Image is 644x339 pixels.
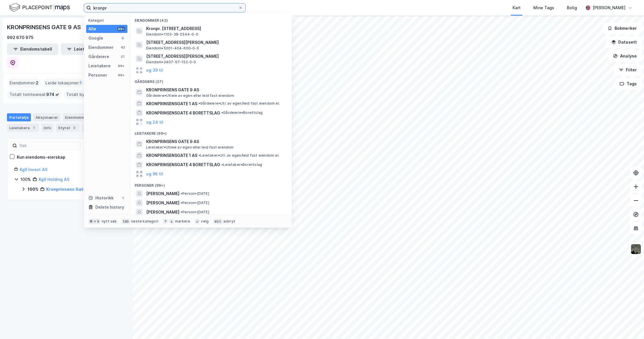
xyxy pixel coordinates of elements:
span: • [181,201,182,205]
div: markere [175,219,190,224]
div: Mine Tags [533,4,554,11]
div: Styret [56,124,79,132]
span: Gårdeiere • Utl. av egen/leid fast eiendom el. [198,101,280,106]
span: • [181,210,182,214]
div: 3 [71,125,77,131]
div: neste kategori [131,219,158,224]
span: • [221,162,223,167]
span: KRONPRINSENSGATE 1 AS [146,152,197,159]
button: Analyse [608,50,642,62]
span: Eiendom • 5001-404-600-0-0 [146,46,199,51]
div: Portefølje [7,113,31,121]
div: 100% [21,176,31,183]
img: 9k= [630,244,641,255]
a: Kronprinsens Gate 9 AS [46,187,96,192]
div: 1 [31,125,37,131]
span: 974 ㎡ [46,91,59,98]
div: 0 [120,36,125,40]
button: og 24 til [146,118,163,125]
span: Leietaker • Borettslag [221,162,262,167]
span: Eiendom • 3407-67-152-0-0 [146,60,196,64]
div: tab [122,218,130,224]
div: Delete history [95,204,124,211]
span: Leietaker • Utl. av egen/leid fast eiendom el. [198,153,279,158]
div: Eiendommer : [7,78,41,88]
span: KRONPRINSENSGATE 4 BORETTSLAG [146,110,220,116]
div: Kun eiendoms-eierskap [17,154,65,161]
span: Eiendom • 1103-38-2344-0-0 [146,32,198,37]
div: Gårdeiere (27) [130,75,292,85]
button: Leietakertabell [61,43,112,55]
span: 2 [36,79,38,86]
div: Alle [88,25,96,32]
span: [PERSON_NAME] [146,199,179,206]
button: Datasett [606,36,642,48]
div: Eiendommer [88,44,114,51]
div: Aksjonærer [33,113,60,121]
div: Gårdeiere [88,53,109,60]
div: Kart [513,4,521,11]
div: Eiendommer [63,113,98,121]
div: 992 670 975 [7,34,34,41]
span: Person • [DATE] [181,191,209,196]
div: Leide lokasjoner : [43,78,84,88]
input: Søk på adresse, matrikkel, gårdeiere, leietakere eller personer [91,3,238,12]
div: 99+ [117,73,125,77]
div: Totalt byggareal : [64,90,118,99]
span: Leietaker • Utleie av egen eller leid fast eiendom [146,145,234,150]
div: 1 [120,196,125,200]
div: nytt søk [102,219,117,224]
div: Leietakere [7,124,39,132]
div: Google [88,35,103,42]
span: Person • [DATE] [181,201,209,205]
div: Totalt tomteareal : [7,90,62,99]
span: Kronpr. [STREET_ADDRESS] [146,25,285,32]
div: [PERSON_NAME] [593,4,626,11]
div: esc [213,218,222,224]
span: • [198,101,200,105]
input: Søk [17,141,80,150]
span: KRONPRINSENS GATE 9 AS [146,86,285,93]
span: Gårdeiere • Utleie av egen eller leid fast eiendom [146,93,234,98]
span: [STREET_ADDRESS][PERSON_NAME] [146,39,285,46]
iframe: Chat Widget [615,311,644,339]
div: velg [201,219,209,224]
div: Personer [88,72,107,79]
span: 1 [80,79,82,86]
div: 27 [120,54,125,59]
div: KRONPRINSENS GATE 9 AS [7,23,82,32]
div: Transaksjoner [82,124,121,132]
span: KRONPRINSENSGATE 4 BORETTSLAG [146,161,220,168]
a: Kg9 Invest AS [20,167,47,172]
div: Bolig [567,4,577,11]
span: • [181,191,182,196]
span: KRONPRINSENS GATE 9 AS [146,138,285,145]
span: KRONPRINSENSGATE 1 AS [146,100,197,107]
div: 42 [120,45,125,50]
span: [STREET_ADDRESS][PERSON_NAME] [146,53,285,60]
div: Eiendommer (42) [130,14,292,24]
div: avbryt [223,219,235,224]
button: Eiendomstabell [7,43,58,55]
div: Info [41,124,53,132]
span: • [221,110,223,115]
span: [PERSON_NAME] [146,209,179,216]
button: og 39 til [146,67,163,74]
div: Historikk [88,194,114,201]
div: Leietakere [88,62,111,69]
span: Person • [DATE] [181,210,209,214]
span: • [198,153,200,158]
button: Bokmerker [603,23,642,34]
div: Kontrollprogram for chat [615,311,644,339]
div: Kategori [88,18,127,23]
button: Filter [614,64,642,76]
span: Gårdeiere • Borettslag [221,110,263,115]
img: logo.f888ab2527a4732fd821a326f86c7f29.svg [9,3,70,13]
div: Leietakere (99+) [130,127,292,137]
div: ⌘ + k [88,218,101,224]
a: Kg9 Holding AS [39,177,69,182]
div: 100% [27,186,38,193]
span: [PERSON_NAME] [146,190,179,197]
button: Tags [615,78,642,90]
div: 99+ [117,27,125,31]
